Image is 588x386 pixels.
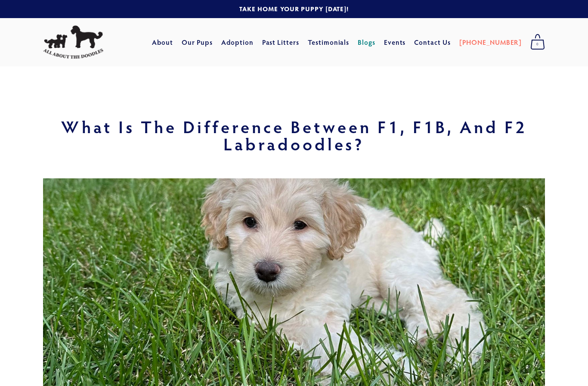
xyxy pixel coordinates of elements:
span: 0 [530,39,545,50]
a: [PHONE_NUMBER] [459,34,522,50]
a: Events [384,34,406,50]
h1: What Is the Difference Between F1, F1B, and F2 Labradoodles? [43,118,545,153]
a: Adoption [221,34,254,50]
a: Contact Us [414,34,451,50]
a: Testimonials [308,34,350,50]
a: Blogs [358,34,375,50]
a: Past Litters [262,37,300,47]
a: About [152,34,173,50]
a: Our Pups [182,34,213,50]
img: All About The Doodles [43,25,103,59]
a: 0 items in cart [526,31,549,53]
